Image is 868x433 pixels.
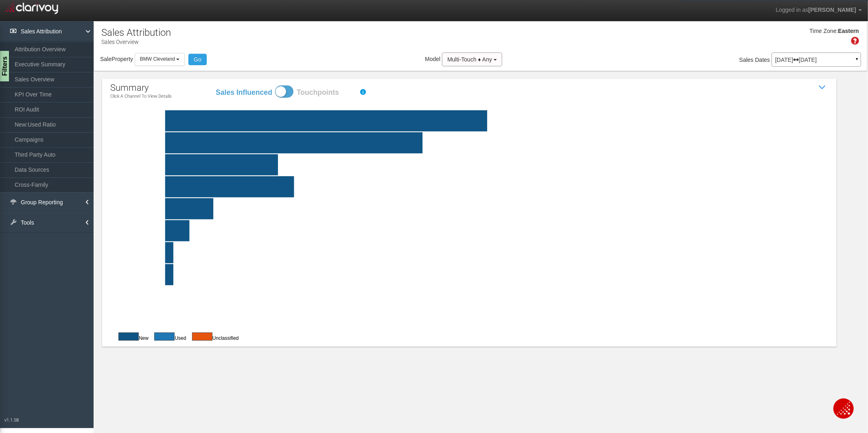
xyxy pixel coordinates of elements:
[853,55,861,68] a: ▼
[297,87,354,98] label: Touchpoints
[114,332,149,342] div: New
[130,242,848,263] rect: email|1|1|0
[140,56,175,62] span: BMW Cleveland
[188,54,207,65] button: Go
[816,81,829,94] i: Show / Hide Sales Attribution Chart
[130,154,848,175] rect: organic search|14|7|0
[776,7,808,13] span: Logged in as
[130,132,848,153] rect: website tools|32|27|0
[739,57,754,63] span: Sales
[215,87,272,98] label: Sales Influenced
[188,332,239,342] div: Unclassified
[130,286,848,307] rect: other|0|2|0
[101,35,171,46] p: Sales Overview
[770,0,868,20] a: Logged in as[PERSON_NAME]
[154,332,175,341] button: Used
[755,57,770,63] span: Dates
[192,332,212,341] button: Used
[775,57,857,63] p: [DATE] [DATE]
[110,94,172,99] p: Click a channel to view details
[118,332,139,341] button: New
[130,264,848,285] rect: equity mining|1|1|0
[130,198,848,219] rect: paid search|6|2|0
[135,53,185,66] button: BMW Cleveland
[807,27,838,35] div: Time Zone:
[110,83,149,93] span: summary
[130,220,848,241] rect: tier one|3|1|0
[100,56,112,62] span: Sale
[150,332,186,342] div: Used
[809,7,856,13] span: [PERSON_NAME]
[130,176,848,197] rect: direct|16|4|0
[130,110,848,131] rect: third party auto|40|34|0
[101,27,171,38] h1: Sales Attribution
[442,52,502,66] button: Multi-Touch ♦ Any
[447,56,492,63] span: Multi-Touch ♦ Any
[838,27,859,35] div: Eastern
